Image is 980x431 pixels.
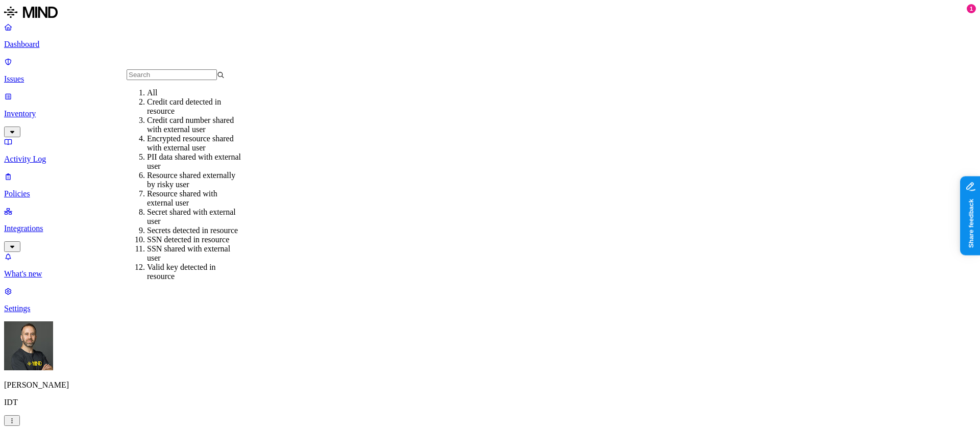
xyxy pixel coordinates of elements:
div: Resource shared with external user [147,189,245,208]
p: What's new [4,269,976,278]
a: Activity Log [4,137,976,164]
div: Valid key detected in resource [147,263,245,281]
div: SSN shared with external user [147,244,245,263]
div: Credit card detected in resource [147,97,245,116]
a: Dashboard [4,22,976,49]
div: All [147,88,245,97]
a: MIND [4,4,976,22]
p: IDT [4,398,976,407]
p: Issues [4,74,976,84]
img: Tom Mayblum [4,321,53,370]
p: Integrations [4,224,976,233]
p: Activity Log [4,155,976,164]
div: PII data shared with external user [147,153,245,171]
p: Settings [4,304,976,313]
div: Credit card number shared with external user [147,116,245,134]
a: Inventory [4,92,976,136]
a: Integrations [4,207,976,250]
div: SSN detected in resource [147,235,245,244]
a: Issues [4,57,976,84]
a: What's new [4,252,976,278]
a: Settings [4,287,976,313]
div: Encrypted resource shared with external user [147,134,245,153]
div: 1 [967,4,976,13]
input: Search [127,69,217,80]
p: Dashboard [4,40,976,49]
p: Inventory [4,109,976,118]
p: Policies [4,189,976,198]
div: Secrets detected in resource [147,226,245,235]
a: Policies [4,172,976,198]
div: Secret shared with external user [147,208,245,226]
div: Resource shared externally by risky user [147,171,245,189]
img: MIND [4,4,58,20]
